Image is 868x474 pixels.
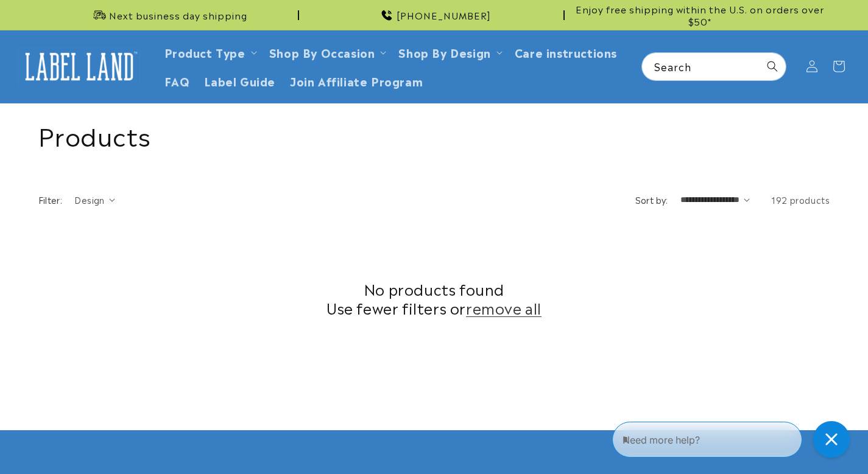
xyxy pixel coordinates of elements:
h2: Filter: [38,193,63,206]
span: 192 products [771,193,830,206]
iframe: Gorgias Floating Chat [612,417,856,462]
span: Join Affiliate Program [290,74,423,88]
summary: Shop By Design [391,38,507,66]
a: Join Affiliate Program [283,66,430,95]
span: Label Guide [204,74,275,88]
span: Design [74,193,104,206]
a: Label Guide [197,66,283,95]
span: Shop By Occasion [269,45,375,59]
a: Shop By Design [398,44,490,60]
label: Sort by: [635,193,668,206]
summary: Product Type [157,38,262,66]
a: Product Type [164,44,245,60]
a: Label Land [14,43,145,90]
a: FAQ [157,66,197,95]
button: Search [759,53,786,80]
span: Enjoy free shipping within the U.S. on orders over $50* [570,3,830,27]
h2: No products found Use fewer filters or [38,279,830,317]
h1: Products [38,119,830,150]
img: Label Land [18,47,140,85]
span: FAQ [164,74,190,88]
a: remove all [466,298,542,317]
span: Care instructions [515,45,617,59]
span: [PHONE_NUMBER] [397,9,491,21]
span: Next business day shipping [109,9,247,21]
a: Care instructions [507,38,624,66]
summary: Shop By Occasion [262,38,392,66]
summary: Design (0 selected) [74,193,115,206]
